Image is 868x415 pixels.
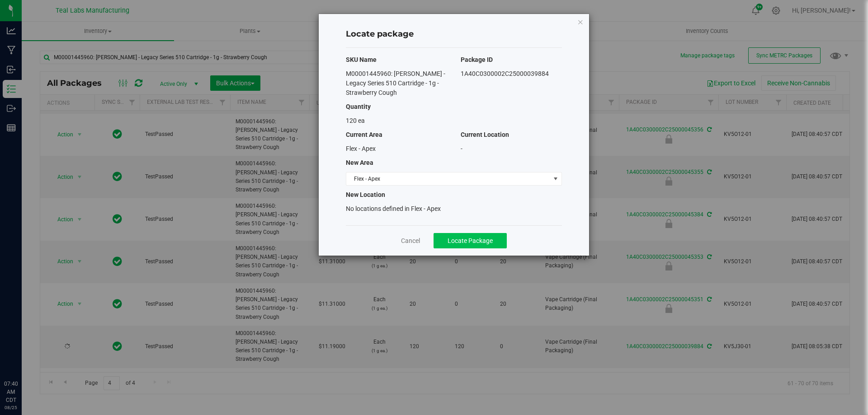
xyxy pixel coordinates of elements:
[461,70,549,77] span: 1A40C0300002C25000039884
[401,236,420,245] a: Cancel
[461,145,462,152] span: -
[346,103,371,110] span: Quantity
[346,173,550,185] span: Flex - Apex
[346,191,385,198] span: New Location
[346,131,382,138] span: Current Area
[448,237,493,244] span: Locate Package
[346,70,445,96] span: M00001445960: [PERSON_NAME] - Legacy Series 510 Cartridge - 1g - Strawberry Cough
[346,117,365,124] span: 120 ea
[346,28,562,40] h4: Locate package
[550,173,561,185] span: select
[461,131,509,138] span: Current Location
[346,56,377,63] span: SKU Name
[346,205,441,212] span: No locations defined in Flex - Apex
[434,233,507,248] button: Locate Package
[461,56,493,63] span: Package ID
[346,145,376,152] span: Flex - Apex
[346,159,373,166] span: New Area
